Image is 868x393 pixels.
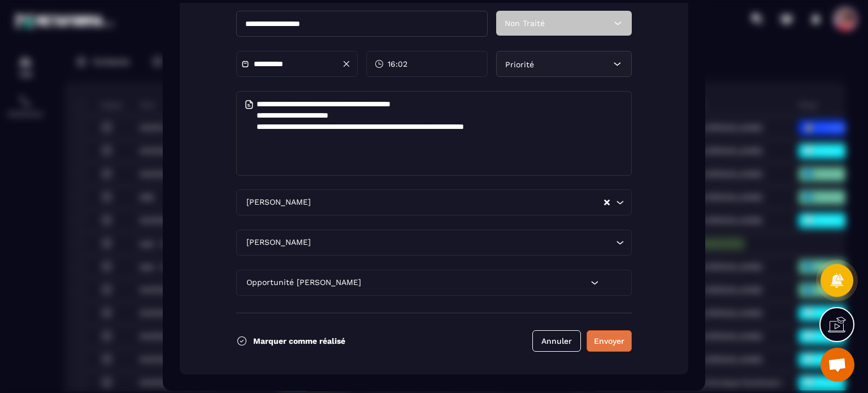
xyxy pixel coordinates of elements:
[388,58,407,70] span: 16:02
[363,277,588,289] input: Search for option
[313,236,613,249] input: Search for option
[505,59,534,68] span: Priorité
[244,236,313,249] span: [PERSON_NAME]
[532,330,581,352] button: Annuler
[821,348,854,382] div: Ouvrir le chat
[236,270,632,296] div: Search for option
[253,336,345,346] p: Marquer comme réalisé
[236,230,632,256] div: Search for option
[313,196,603,209] input: Search for option
[244,196,313,209] span: [PERSON_NAME]
[587,330,632,352] button: Envoyer
[604,198,610,206] button: Clear Selected
[244,277,363,289] span: Opportunité [PERSON_NAME]
[505,19,545,28] span: Non Traité
[236,189,632,215] div: Search for option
